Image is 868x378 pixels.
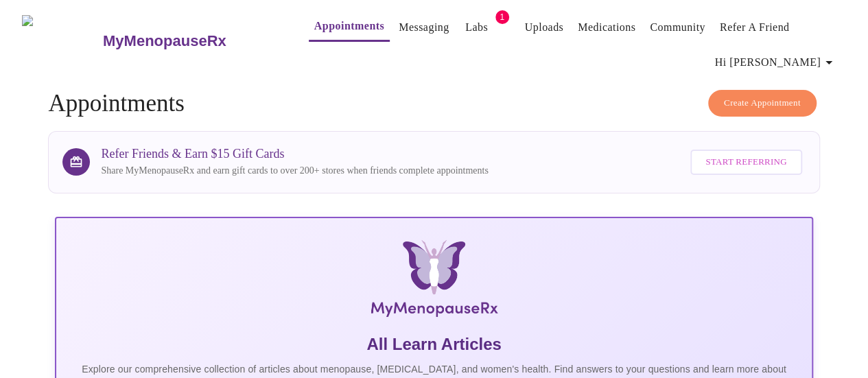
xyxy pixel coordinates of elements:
[572,14,641,41] button: Medications
[705,154,786,170] span: Start Referring
[519,14,570,41] button: Uploads
[103,32,226,50] h3: MyMenopauseRx
[67,333,800,355] h5: All Learn Articles
[399,18,449,37] a: Messaging
[714,14,795,41] button: Refer a Friend
[690,150,801,175] button: Start Referring
[708,90,817,117] button: Create Appointment
[687,143,805,182] a: Start Referring
[465,18,488,37] a: Labs
[650,18,705,37] a: Community
[709,49,843,76] button: Hi [PERSON_NAME]
[578,18,635,37] a: Medications
[455,14,499,41] button: Labs
[101,17,281,65] a: MyMenopauseRx
[48,90,819,117] h4: Appointments
[181,240,686,322] img: MyMenopauseRx Logo
[309,12,390,42] button: Appointments
[22,15,101,67] img: MyMenopauseRx Logo
[644,14,711,41] button: Community
[525,18,564,37] a: Uploads
[101,164,488,178] p: Share MyMenopauseRx and earn gift cards to over 200+ stores when friends complete appointments
[314,16,384,36] a: Appointments
[715,53,837,72] span: Hi [PERSON_NAME]
[720,18,790,37] a: Refer a Friend
[495,10,509,24] span: 1
[724,95,801,111] span: Create Appointment
[101,147,488,161] h3: Refer Friends & Earn $15 Gift Cards
[393,14,454,41] button: Messaging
